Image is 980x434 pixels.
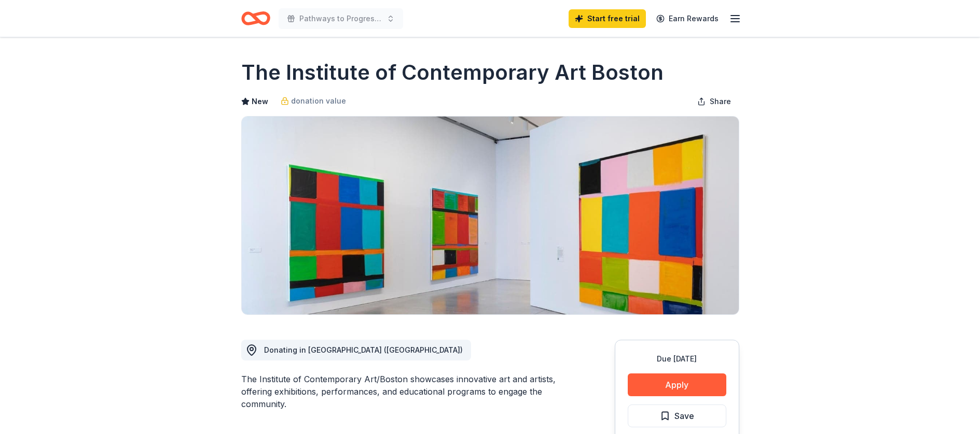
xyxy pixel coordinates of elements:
[689,91,739,112] button: Share
[628,353,726,365] div: Due [DATE]
[650,9,725,28] a: Earn Rewards
[710,95,731,108] span: Share
[279,8,403,29] button: Pathways to Progress 2026
[299,12,382,25] span: Pathways to Progress 2026
[241,373,565,410] div: The Institute of Contemporary Art/Boston showcases innovative art and artists, offering exhibitio...
[242,117,739,314] img: Image for The Institute of Contemporary Art Boston
[241,58,664,87] h1: The Institute of Contemporary Art Boston
[252,95,268,108] span: New
[291,95,346,107] span: donation value
[628,373,726,396] button: Apply
[241,6,270,31] a: Home
[674,409,694,423] span: Save
[281,95,346,107] a: donation value
[628,404,726,427] button: Save
[264,345,463,354] span: Donating in [GEOGRAPHIC_DATA] ([GEOGRAPHIC_DATA])
[569,9,646,28] a: Start free trial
